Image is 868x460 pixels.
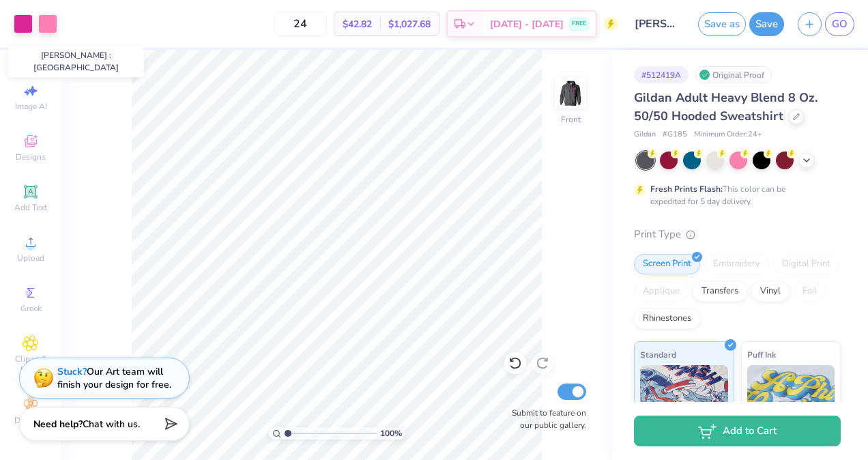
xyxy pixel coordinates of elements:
[490,17,564,31] span: [DATE] - [DATE]
[634,308,700,329] div: Rhinestones
[57,365,87,378] strong: Stuck?
[704,254,769,274] div: Embroidery
[388,17,431,31] span: $1,027.68
[8,46,144,77] div: [PERSON_NAME] : [GEOGRAPHIC_DATA]
[572,19,586,29] span: FREE
[634,227,841,242] div: Print Type
[274,12,327,36] input: – –
[773,254,839,274] div: Digital Print
[14,202,47,213] span: Add Text
[561,113,581,126] div: Front
[557,79,584,106] img: Front
[20,303,42,314] span: Greek
[57,365,171,391] div: Our Art team will finish your design for free.
[695,66,772,83] div: Original Proof
[634,281,689,302] div: Applique
[640,365,728,433] img: Standard
[634,89,818,124] span: Gildan Adult Heavy Blend 8 Oz. 50/50 Hooded Sweatshirt
[504,407,586,431] label: Submit to feature on our public gallery.
[694,129,762,141] span: Minimum Order: 24 +
[663,129,687,141] span: # G185
[650,184,723,195] strong: Fresh Prints Flash:
[749,12,784,36] button: Save
[640,347,676,362] span: Standard
[693,281,747,302] div: Transfers
[83,418,140,431] span: Chat with us.
[747,365,835,433] img: Puff Ink
[14,415,47,426] span: Decorate
[7,354,55,375] span: Clipart & logos
[33,418,83,431] strong: Need help?
[624,10,691,38] input: Untitled Design
[747,347,776,362] span: Puff Ink
[634,416,841,446] button: Add to Cart
[751,281,790,302] div: Vinyl
[16,152,46,162] span: Designs
[634,129,656,141] span: Gildan
[17,253,44,263] span: Upload
[794,281,826,302] div: Foil
[832,16,848,32] span: GO
[634,66,689,83] div: # 512419A
[698,12,746,36] button: Save as
[634,254,700,274] div: Screen Print
[825,12,854,36] a: GO
[650,183,818,207] div: This color can be expedited for 5 day delivery.
[15,101,47,112] span: Image AI
[343,17,372,31] span: $42.82
[380,427,402,440] span: 100 %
